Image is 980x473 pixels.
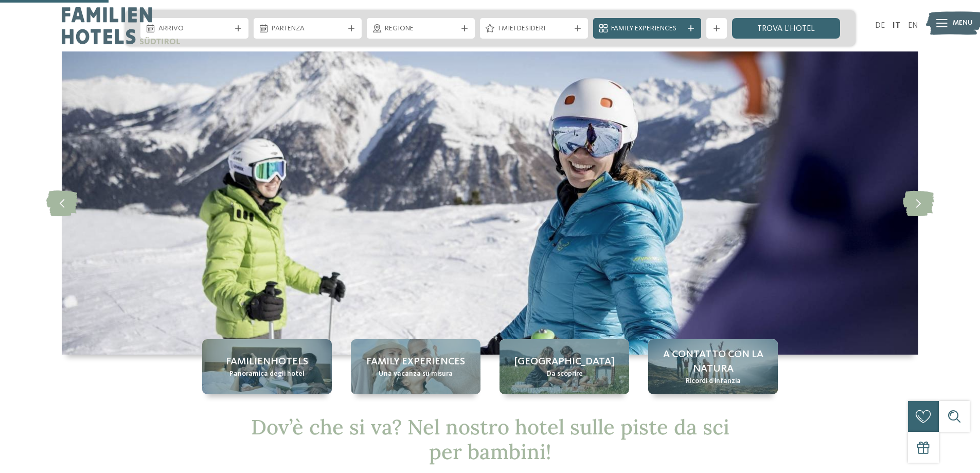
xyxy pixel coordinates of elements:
a: Hotel sulle piste da sci per bambini: divertimento senza confini A contatto con la natura Ricordi... [648,339,778,394]
span: Da scoprire [546,369,583,379]
span: Family experiences [366,355,465,369]
a: Hotel sulle piste da sci per bambini: divertimento senza confini Familienhotels Panoramica degli ... [202,339,332,394]
img: Hotel sulle piste da sci per bambini: divertimento senza confini [62,51,918,355]
a: Hotel sulle piste da sci per bambini: divertimento senza confini Family experiences Una vacanza s... [351,339,480,394]
span: Una vacanza su misura [379,369,453,379]
span: [GEOGRAPHIC_DATA] [514,355,615,369]
a: IT [893,22,900,30]
a: Hotel sulle piste da sci per bambini: divertimento senza confini [GEOGRAPHIC_DATA] Da scoprire [500,339,629,394]
span: Panoramica degli hotel [229,369,305,379]
span: A contatto con la natura [658,347,768,376]
span: Dov’è che si va? Nel nostro hotel sulle piste da sci per bambini! [251,414,729,465]
span: Familienhotels [226,355,308,369]
a: EN [908,22,918,30]
span: Menu [953,18,973,28]
a: DE [875,22,885,30]
span: Ricordi d’infanzia [686,376,741,387]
